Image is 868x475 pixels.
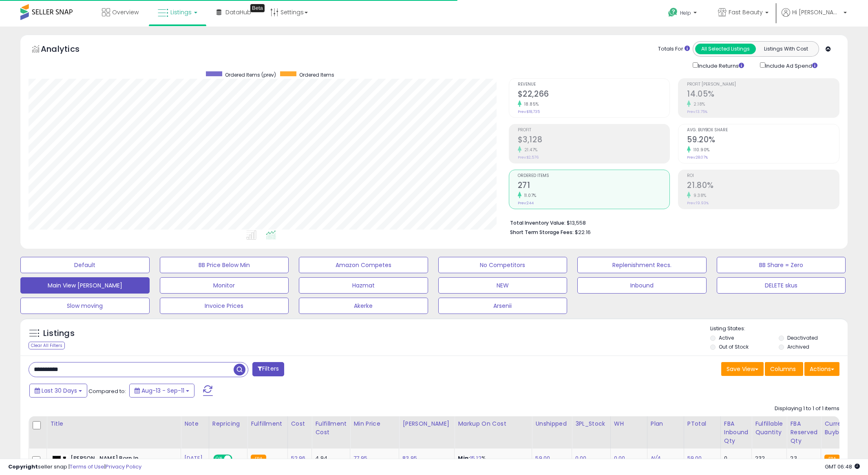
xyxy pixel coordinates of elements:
[20,298,150,314] button: Slow moving
[790,420,817,445] div: FBA Reserved Qty
[804,362,839,376] button: Actions
[521,192,537,199] small: 11.07%
[510,229,574,236] b: Short Term Storage Fees:
[8,463,38,471] strong: Copyright
[291,454,306,462] a: 52.96
[184,454,203,462] a: [DATE]
[129,384,194,398] button: Aug-13 - Sep-11
[518,201,534,205] small: Prev: 244
[510,217,833,227] li: $13,558
[532,416,572,448] th: CSV column name: cust_attr_4_Unshipped
[575,420,607,428] div: 3PL_Stock
[470,454,481,462] a: 15.12
[518,82,670,87] span: Revenue
[770,365,796,373] span: Columns
[724,455,746,462] div: 0
[765,362,803,376] button: Columns
[668,7,678,18] i: Get Help
[614,454,625,462] a: 0.00
[687,82,839,87] span: Profit [PERSON_NAME]
[518,155,539,160] small: Prev: $2,576
[299,277,428,294] button: Hazmat
[160,257,289,273] button: BB Price Below Min
[687,174,839,178] span: ROI
[252,362,284,376] button: Filters
[535,454,550,462] a: 59.00
[680,9,691,16] span: Help
[402,420,451,428] div: [PERSON_NAME]
[160,298,289,314] button: Invoice Prices
[52,455,68,471] img: 41m3IqmhQVL._SL40_.jpg
[787,343,809,350] label: Archived
[662,1,705,27] a: Help
[521,147,538,153] small: 21.47%
[729,8,763,16] span: Fast Beauty
[695,44,756,54] button: All Selected Listings
[755,455,780,462] div: 232
[315,455,344,462] div: 4.94
[112,8,139,16] span: Overview
[518,89,670,100] h2: $22,266
[792,8,841,16] span: Hi [PERSON_NAME]
[825,463,860,471] span: 2025-10-12 06:48 GMT
[518,135,670,146] h2: $3,128
[684,416,720,448] th: CSV column name: cust_attr_1_PTotal
[687,128,839,133] span: Avg. Buybox Share
[88,387,126,395] span: Compared to:
[572,416,611,448] th: CSV column name: cust_attr_3_3PL_Stock
[160,277,289,294] button: Monitor
[353,454,367,462] a: 77.95
[614,420,644,428] div: WH
[353,420,395,428] div: Min Price
[687,454,702,462] a: 59.00
[170,8,192,16] span: Listings
[535,420,568,428] div: Unshipped
[691,147,710,153] small: 110.90%
[402,454,417,462] a: 83.95
[458,454,470,462] b: Min:
[455,416,532,448] th: The percentage added to the cost of goods (COGS) that forms the calculator for Min & Max prices.
[20,277,150,294] button: Main View [PERSON_NAME]
[755,44,816,54] button: Listings With Cost
[790,455,815,462] div: 23
[687,89,839,100] h2: 14.05%
[438,277,568,294] button: NEW
[299,71,334,78] span: Ordered Items
[754,61,830,70] div: Include Ad Spend
[782,8,847,27] a: Hi [PERSON_NAME]
[250,4,265,12] div: Tooltip anchor
[651,420,680,428] div: Plan
[687,155,708,160] small: Prev: 28.07%
[251,420,284,428] div: Fulfillment
[651,454,660,462] a: N/A
[691,101,705,107] small: 2.18%
[41,43,95,57] h5: Analytics
[687,201,709,205] small: Prev: 19.93%
[518,174,670,178] span: Ordered Items
[658,45,690,53] div: Totals For
[577,257,707,273] button: Replenishment Recs.
[647,416,684,448] th: CSV column name: cust_attr_5_Plan
[687,420,717,428] div: PTotal
[691,192,707,199] small: 9.38%
[577,277,707,294] button: Inbound
[291,420,309,428] div: Cost
[717,277,846,294] button: DELETE skus
[724,420,749,445] div: FBA inbound Qty
[8,463,141,471] div: seller snap | |
[458,420,528,428] div: Markup on Cost
[251,455,266,464] small: FBA
[29,384,87,398] button: Last 30 Days
[214,455,224,462] span: ON
[687,61,754,70] div: Include Returns
[42,387,77,395] span: Last 30 Days
[438,257,568,273] button: No Competitors
[315,420,347,437] div: Fulfillment Cost
[687,181,839,192] h2: 21.80%
[575,228,591,236] span: $22.16
[184,420,205,428] div: Note
[721,362,764,376] button: Save View
[719,334,734,341] label: Active
[775,405,839,413] div: Displaying 1 to 1 of 1 items
[70,463,104,471] a: Terms of Use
